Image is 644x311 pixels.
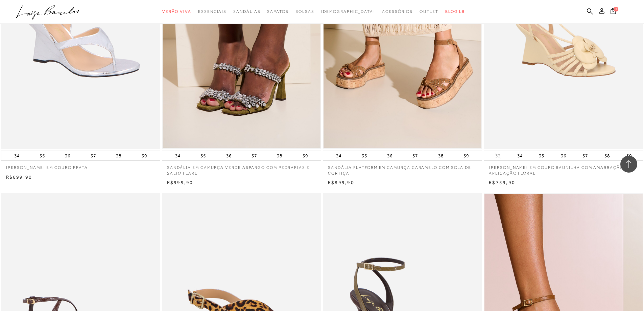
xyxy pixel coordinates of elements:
[580,151,590,160] button: 37
[63,151,72,160] button: 36
[114,151,123,160] button: 38
[295,9,314,14] span: Bolsas
[321,9,375,14] span: [DEMOGRAPHIC_DATA]
[198,9,226,14] span: Essenciais
[461,151,471,160] button: 39
[233,9,260,14] span: Sandálias
[436,151,446,160] button: 38
[537,151,546,160] button: 35
[321,5,375,18] a: noSubCategoriesText
[328,180,354,185] span: R$899,90
[162,161,321,176] a: SANDÁLIA EM CAMURÇA VERDE ASPARGO COM PEDRARIAS E SALTO FLARE
[233,5,260,18] a: categoryNavScreenReaderText
[1,161,160,171] a: [PERSON_NAME] EM COURO PRATA
[12,151,22,160] button: 34
[334,151,343,160] button: 34
[484,161,643,176] a: [PERSON_NAME] EM COURO BAUNILHA COM AMARRAÇÃO E APLICAÇÃO FLORAL
[89,151,98,160] button: 37
[249,151,259,160] button: 37
[267,9,288,14] span: Sapatos
[198,151,208,160] button: 35
[167,180,193,185] span: R$999,90
[267,5,288,18] a: categoryNavScreenReaderText
[493,153,503,159] button: 33
[609,7,618,17] button: 1
[360,151,369,160] button: 35
[410,151,420,160] button: 37
[301,151,310,160] button: 39
[382,9,413,14] span: Acessórios
[173,151,183,160] button: 34
[140,151,149,160] button: 39
[420,5,438,18] a: categoryNavScreenReaderText
[295,5,314,18] a: categoryNavScreenReaderText
[38,151,47,160] button: 35
[489,180,515,185] span: R$759,90
[602,151,612,160] button: 38
[6,174,32,180] span: R$699,90
[614,7,618,12] span: 1
[323,161,482,176] a: SANDÁLIA FLATFORM EM CAMURÇA CARAMELO COM SOLA DE CORTIÇA
[624,151,634,160] button: 39
[198,5,226,18] a: categoryNavScreenReaderText
[445,5,465,18] a: BLOG LB
[224,151,234,160] button: 36
[445,9,465,14] span: BLOG LB
[420,9,438,14] span: Outlet
[162,9,191,14] span: Verão Viva
[559,151,568,160] button: 36
[382,5,413,18] a: categoryNavScreenReaderText
[162,5,191,18] a: categoryNavScreenReaderText
[515,151,525,160] button: 34
[275,151,284,160] button: 38
[385,151,395,160] button: 36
